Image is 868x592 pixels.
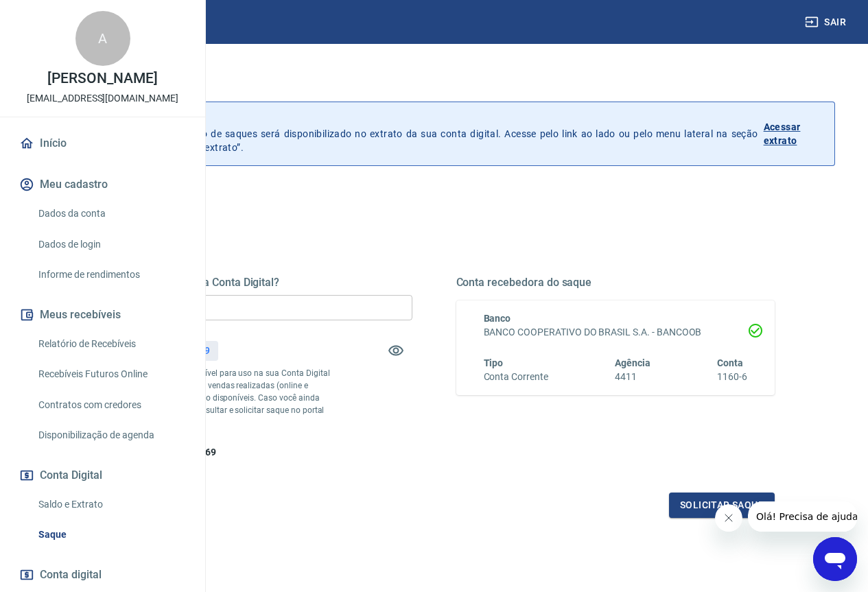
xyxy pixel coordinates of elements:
[456,276,775,289] h5: Conta recebedora do saque
[717,357,743,368] span: Conta
[8,10,115,21] span: Olá! Precisa de ajuda?
[16,128,189,158] a: Início
[74,113,758,154] p: A partir de agora, o histórico de saques será disponibilizado no extrato da sua conta digital. Ac...
[33,391,189,419] a: Contratos com credores
[40,565,102,584] span: Conta digital
[16,300,189,330] button: Meus recebíveis
[33,200,189,228] a: Dados da conta
[47,71,157,86] p: [PERSON_NAME]
[173,447,216,458] span: R$ 292,69
[75,11,130,66] div: A
[33,490,189,519] a: Saldo e Extrato
[167,344,210,358] p: R$ 292,69
[813,537,857,581] iframe: Botão para abrir a janela de mensagens
[802,10,852,35] button: Sair
[16,560,189,590] a: Conta digital
[33,330,189,358] a: Relatório de Recebíveis
[33,261,189,289] a: Informe de rendimentos
[16,460,189,490] button: Conta Digital
[764,120,823,147] p: Acessar extrato
[715,504,742,532] iframe: Fechar mensagem
[33,360,189,388] a: Recebíveis Futuros Online
[33,521,189,549] a: Saque
[669,493,775,518] button: Solicitar saque
[93,367,332,429] p: *Corresponde ao saldo disponível para uso na sua Conta Digital Vindi. Incluindo os valores das ve...
[717,370,747,384] h6: 1160-6
[484,325,748,340] h6: BANCO COOPERATIVO DO BRASIL S.A. - BANCOOB
[764,113,823,154] a: Acessar extrato
[33,421,189,449] a: Disponibilização de agenda
[615,370,650,384] h6: 4411
[484,357,504,368] span: Tipo
[16,169,189,200] button: Meu cadastro
[484,313,511,324] span: Banco
[27,91,178,106] p: [EMAIL_ADDRESS][DOMAIN_NAME]
[484,370,548,384] h6: Conta Corrente
[615,357,650,368] span: Agência
[93,276,412,289] h5: Quanto deseja sacar da Conta Digital?
[748,501,857,532] iframe: Mensagem da empresa
[74,113,758,127] p: Histórico de saques
[33,71,835,91] h3: Saque
[33,230,189,259] a: Dados de login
